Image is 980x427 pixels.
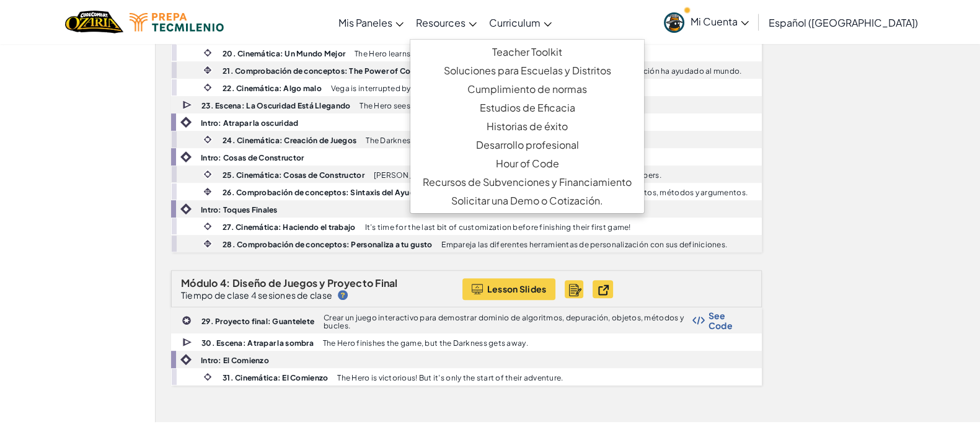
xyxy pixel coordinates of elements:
[201,205,278,214] b: Intro: Toques Finales
[171,218,762,235] a: 27. Cinemática: Haciendo el trabajo It’s time for the last bit of customization before finishing ...
[691,15,749,28] span: Mi Cuenta
[182,315,192,325] img: IconCapstoneLevel.svg
[462,278,556,300] button: Lesson Slides
[180,117,192,128] img: IconIntro.svg
[202,169,213,180] img: IconCinematic.svg
[171,96,762,113] a: 23. Escena: La Oscuridad Está Llegando The Hero sees the Darkness is here and is attacking them!
[366,136,554,144] p: The Darkness is here! Time to build a game to trap it.
[223,240,432,249] b: 28. Comprobación de conceptos: Personaliza a tu gusto
[171,307,762,333] a: 29. Proyecto final: Guantelete Crear un juego interactivo para demostrar dominio de algoritmos, d...
[374,171,661,179] p: [PERSON_NAME] describes how to build an obstacle course using the Helpers.
[769,16,918,29] span: Español ([GEOGRAPHIC_DATA])
[569,284,581,296] img: IconRubric.svg
[360,102,567,110] p: The Hero sees the Darkness is here and is attacking them!
[202,238,213,249] img: IconInteractive.svg
[338,16,392,29] span: Mis Paneles
[171,333,762,351] a: 30. Escena: Atrapar la sombra The Hero finishes the game, but the Darkness gets away.
[664,12,684,33] img: avatar
[410,117,644,136] a: Historias de éxito
[762,6,924,39] a: Español ([GEOGRAPHIC_DATA])
[223,84,322,93] b: 22. Cinemática: Algo malo
[338,290,348,300] img: IconHint.svg
[332,6,410,39] a: Mis Paneles
[130,13,224,32] img: Tecmilenio logo
[171,61,762,79] a: 21. Comprobación de conceptos: The Power of Coding Identificar los diferentes campos en los que l...
[410,154,644,173] a: Hour of Code
[331,84,511,92] p: Vega is interrupted by an alarm. What’s going on?
[171,44,762,61] a: 20. Cinemática: Un Mundo Mejor The Hero learns all about how coding helps change the world around...
[171,235,762,252] a: 28. Comprobación de conceptos: Personaliza a tu gusto Empareja las diferentes herramientas de per...
[65,9,123,35] img: Home
[658,2,755,42] a: Mi Cuenta
[201,118,298,128] b: Intro: Atrapar la oscuridad
[181,276,218,289] span: Módulo
[410,191,644,210] a: Solicitar una Demo o Cotización.
[201,356,269,365] b: Intro: El Comienzo
[171,183,762,200] a: 26. Comprobación de conceptos: Sintaxis del Ayudante Identificar el orden y la sintaxis correctos...
[410,173,644,191] a: Recursos de Subvenciones y Financiamiento
[223,222,355,232] b: 27. Cinemática: Haciendo el trabajo
[596,283,616,296] img: IconExemplarProject.svg
[202,186,213,197] img: IconInteractive.svg
[692,316,705,325] img: Show Code Logo
[483,6,558,39] a: Curriculum
[202,221,213,232] img: IconCinematic.svg
[171,165,762,183] a: 25. Cinemática: Cosas de Constructor [PERSON_NAME] describes how to build an obstacle course usin...
[223,373,328,382] b: 31. Cinemática: El Comienzo
[171,368,762,385] a: 31. Cinemática: El Comienzo The Hero is victorious! But it’s only the start of their adventure.
[180,203,192,214] img: IconIntro.svg
[364,223,630,231] p: It’s time for the last bit of customization before finishing their first game!
[410,80,644,99] a: Cumplimiento de normas
[180,354,192,365] img: IconIntro.svg
[223,188,431,197] b: 26. Comprobación de conceptos: Sintaxis del Ayudante
[202,134,213,145] img: IconCinematic.svg
[410,6,483,39] a: Resources
[202,47,213,58] img: IconCinematic.svg
[180,151,192,162] img: IconIntro.svg
[201,317,314,326] b: 29. Proyecto final: Guantelete
[171,131,762,148] a: 24. Cinemática: Creación de Juegos The Darkness is here! Time to build a game to trap it.
[323,339,528,347] p: The Hero finishes the game, but the Darkness gets away.
[202,64,213,76] img: IconInteractive.svg
[337,374,563,382] p: The Hero is victorious! But it’s only the start of their adventure.
[202,371,213,382] img: IconCinematic.svg
[182,337,193,348] img: IconCutscene.svg
[201,153,304,162] b: Intro: Cosas de Constructor
[487,284,547,294] span: Lesson Slides
[416,16,466,29] span: Resources
[65,9,123,35] a: Ozaria by CodeCombat logo
[355,50,616,58] p: The Hero learns all about how coding helps change the world around us.
[171,79,762,96] a: 22. Cinemática: Algo malo Vega is interrupted by an alarm. What’s going on?
[182,99,193,111] img: IconCutscene.svg
[410,99,644,117] a: Estudios de Eficacia
[223,170,364,180] b: 25. Cinemática: Cosas de Constructor
[220,276,231,289] span: 4:
[232,276,398,289] span: Diseño de Juegos y Proyecto Final
[201,338,314,348] b: 30. Escena: Atrapar la sombra
[201,101,350,110] b: 23. Escena: La Oscuridad Está Llegando
[223,49,345,58] b: 20. Cinemática: Un Mundo Mejor
[324,314,692,330] p: Crear un juego interactivo para demostrar dominio de algoritmos, depuración, objetos, métodos y b...
[410,61,644,80] a: Soluciones para Escuelas y Distritos
[181,290,332,300] p: Tiempo de clase 4 sesiones de clase
[410,136,644,154] a: Desarrollo profesional
[223,136,356,145] b: 24. Cinemática: Creación de Juegos
[441,240,727,249] p: Empareja las diferentes herramientas de personalización con sus definiciones.
[202,82,213,93] img: IconCinematic.svg
[223,66,428,76] b: 21. Comprobación de conceptos: The Power of Coding
[410,43,644,61] a: Teacher Toolkit
[489,16,541,29] span: Curriculum
[708,310,748,330] span: See Code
